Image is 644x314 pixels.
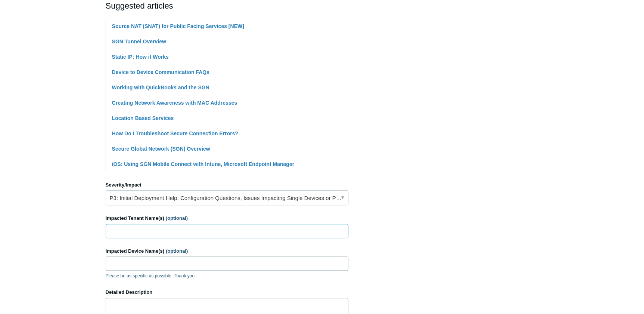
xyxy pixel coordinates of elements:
label: Detailed Description [106,289,348,296]
a: Source NAT (SNAT) for Public Facing Services [NEW] [112,23,244,29]
span: (optional) [166,215,188,221]
a: Static IP: How it Works [112,54,169,60]
a: Secure Global Network (SGN) Overview [112,146,210,152]
a: Creating Network Awareness with MAC Addresses [112,100,237,106]
a: SGN Tunnel Overview [112,39,166,44]
a: How Do I Troubleshoot Secure Connection Errors? [112,130,238,136]
label: Impacted Tenant Name(s) [106,215,348,222]
a: Device to Device Communication FAQs [112,69,209,75]
label: Severity/Impact [106,181,348,189]
span: (optional) [166,248,188,254]
label: Impacted Device Name(s) [106,247,348,255]
a: Location Based Services [112,115,174,121]
p: Please be as specific as possible. Thank you. [106,273,348,279]
a: Working with QuickBooks and the SGN [112,84,209,90]
a: iOS: Using SGN Mobile Connect with Intune, Microsoft Endpoint Manager [112,161,294,167]
a: P3: Initial Deployment Help, Configuration Questions, Issues Impacting Single Devices or Past Out... [106,190,348,205]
